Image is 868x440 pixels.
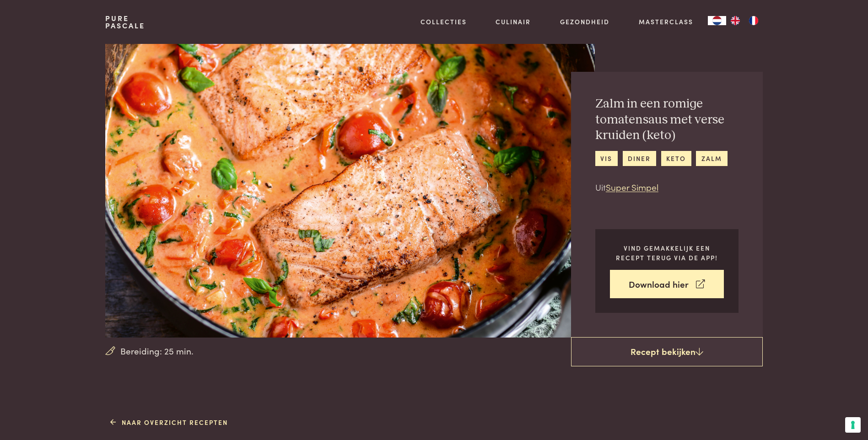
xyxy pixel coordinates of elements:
[726,16,744,25] a: EN
[610,270,724,299] a: Download hier
[595,96,739,144] h2: Zalm in een romige tomatensaus met verse kruiden (keto)
[560,17,609,27] a: Gezondheid
[105,44,594,338] img: Zalm in een romige tomatensaus met verse kruiden (keto)
[639,17,693,27] a: Masterclass
[571,337,763,366] a: Recept bekijken
[595,181,739,194] p: Uit
[421,17,467,27] a: Collecties
[623,151,656,166] a: diner
[708,16,726,25] div: Language
[110,418,228,427] a: Naar overzicht recepten
[708,16,726,25] a: NL
[845,417,861,433] button: Uw voorkeuren voor toestemming voor trackingtechnologieën
[606,181,658,193] a: Super Simpel
[105,15,145,29] a: PurePascale
[696,151,727,166] a: zalm
[595,151,618,166] a: vis
[726,16,763,25] ul: Language list
[496,17,531,27] a: Culinair
[120,344,194,358] span: Bereiding: 25 min.
[708,16,763,25] aside: Language selected: Nederlands
[744,16,763,25] a: FR
[610,243,724,262] p: Vind gemakkelijk een recept terug via de app!
[661,151,691,166] a: keto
